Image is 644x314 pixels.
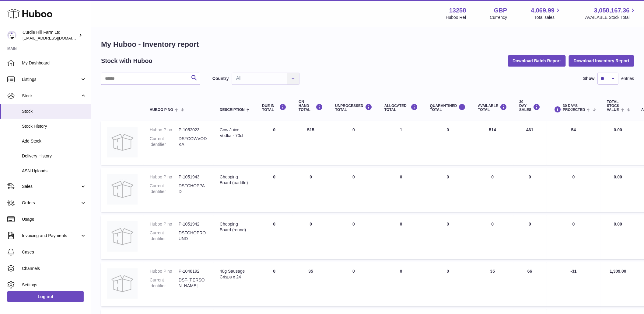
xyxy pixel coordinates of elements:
dd: P-1051942 [179,221,208,227]
span: Orders [22,200,80,206]
dt: Current identifier [150,183,179,195]
div: 40g Sausage Crisps x 24 [220,268,250,280]
dt: Current identifier [150,277,179,289]
td: 0 [292,168,329,212]
h1: My Huboo - Inventory report [101,40,634,49]
div: Chopping Board (paddle) [220,174,250,186]
td: 0 [292,215,329,259]
td: 0 [256,168,292,212]
span: 1,309.00 [610,269,627,274]
td: 0 [329,168,378,212]
span: Listings [22,77,80,82]
td: 54 [547,121,601,165]
label: Show [583,76,595,81]
span: Stock [22,93,80,99]
img: product image [107,268,138,299]
td: 0 [378,262,424,306]
td: -31 [547,262,601,306]
dt: Huboo P no [150,268,179,274]
dd: P-1051943 [179,174,208,180]
dt: Huboo P no [150,221,179,227]
strong: GBP [494,6,507,15]
td: 0 [472,215,513,259]
div: ON HAND Total [299,100,323,112]
span: 30 DAYS PROJECTED [563,104,585,112]
td: 66 [513,262,547,306]
div: Currency [490,15,507,20]
div: Huboo Ref [446,15,466,20]
img: product image [107,174,138,205]
span: Add Stock [22,138,86,144]
span: Description [220,108,245,112]
td: 515 [292,121,329,165]
h2: Stock with Huboo [101,57,152,65]
span: 4,069.99 [531,6,555,15]
button: Download Inventory Report [569,55,634,66]
dt: Huboo P no [150,127,179,133]
td: 0 [547,215,601,259]
td: 0 [329,121,378,165]
td: 514 [472,121,513,165]
span: Delivery History [22,153,86,159]
div: ALLOCATED Total [384,104,418,112]
td: 0 [256,215,292,259]
span: Invoicing and Payments [22,233,80,239]
td: 0 [329,262,378,306]
span: Usage [22,216,86,222]
td: 0 [256,262,292,306]
dd: DSFCHOPROUND [179,230,208,242]
div: Chopping Board (round) [220,221,250,233]
span: 0 [447,269,449,274]
span: 0 [447,222,449,226]
td: 0 [256,121,292,165]
dt: Huboo P no [150,174,179,180]
span: My Dashboard [22,60,86,66]
td: 0 [378,215,424,259]
span: entries [621,76,634,81]
span: Channels [22,266,86,271]
td: 0 [472,168,513,212]
div: DUE IN TOTAL [262,104,286,112]
div: QUARANTINED Total [430,104,466,112]
span: AVAILABLE Stock Total [585,15,637,20]
td: 0 [329,215,378,259]
img: product image [107,127,138,157]
span: 0 [447,127,449,132]
div: UNPROCESSED Total [335,104,372,112]
span: Stock History [22,123,86,129]
td: 1 [378,121,424,165]
td: 0 [547,168,601,212]
td: 461 [513,121,547,165]
span: Huboo P no [150,108,173,112]
div: Cow Juice Vodka - 70cl [220,127,250,139]
dd: DSF-[PERSON_NAME] [179,277,208,289]
span: 0.00 [614,222,622,226]
a: 4,069.99 Total sales [531,6,562,20]
span: 0.00 [614,127,622,132]
img: product image [107,221,138,252]
span: 0 [447,174,449,179]
span: Sales [22,184,80,189]
span: ASN Uploads [22,168,86,174]
dd: P-1048192 [179,268,208,274]
span: 3,058,167.36 [594,6,630,15]
label: Country [212,76,229,81]
dd: P-1052023 [179,127,208,133]
td: 0 [513,215,547,259]
img: internalAdmin-13258@internal.huboo.com [7,31,16,40]
button: Download Batch Report [508,55,566,66]
dt: Current identifier [150,136,179,147]
a: 3,058,167.36 AVAILABLE Stock Total [585,6,637,20]
span: Stock [22,109,86,114]
span: [EMAIL_ADDRESS][DOMAIN_NAME] [23,36,89,40]
span: Total sales [534,15,562,20]
td: 35 [292,262,329,306]
span: Cases [22,249,86,255]
div: AVAILABLE Total [478,104,507,112]
td: 35 [472,262,513,306]
td: 0 [513,168,547,212]
dd: DSFCOWVODKA [179,136,208,147]
dt: Current identifier [150,230,179,242]
td: 0 [378,168,424,212]
strong: 13258 [449,6,466,15]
